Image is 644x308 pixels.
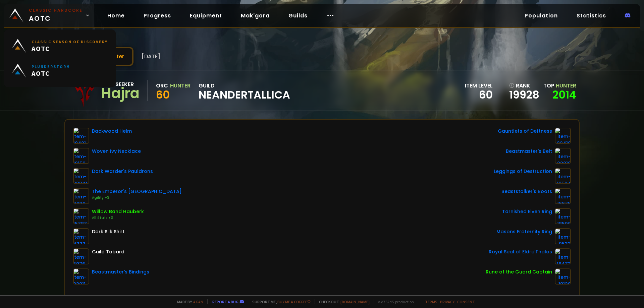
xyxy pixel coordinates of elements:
[29,7,83,23] span: AOTC
[494,168,552,175] div: Leggings of Destruction
[283,9,313,22] a: Guilds
[235,9,275,22] a: Mak'gora
[173,299,203,304] span: Made by
[555,208,571,224] img: item-18500
[184,9,227,22] a: Equipment
[156,81,168,90] div: Orc
[32,69,70,77] span: AOTC
[101,80,140,88] div: Soulseeker
[248,299,311,304] span: Support me,
[73,168,89,184] img: item-22241
[457,299,475,304] a: Consent
[92,188,182,195] div: The Emperor's [GEOGRAPHIC_DATA]
[465,81,493,90] div: item level
[199,90,290,100] span: Neandertallica
[555,228,571,244] img: item-9533
[73,268,89,285] img: item-22011
[92,228,124,235] div: Dark Silk Shirt
[555,188,571,204] img: item-16675
[92,268,149,275] div: Beastmaster's Bindings
[556,82,576,89] span: Hunter
[73,248,89,264] img: item-5976
[92,168,153,175] div: Dark Warder's Pauldrons
[73,188,89,204] img: item-11930
[496,228,552,235] div: Masons Fraternity Ring
[73,228,89,244] img: item-4333
[92,215,144,221] div: All Stats +3
[543,81,576,90] div: Top
[555,248,571,264] img: item-18473
[552,87,576,102] a: 2014
[199,81,290,100] div: guild
[92,148,141,155] div: Woven Ivy Necklace
[502,208,552,215] div: Tarnished Elven Ring
[509,90,539,100] a: 19928
[425,299,437,304] a: Terms
[73,208,89,224] img: item-15787
[498,128,552,135] div: Gauntlets of Deftness
[555,128,571,144] img: item-22410
[92,248,124,255] div: Guild Tabard
[212,299,238,304] a: Report a bug
[489,248,552,255] div: Royal Seal of Eldre'Thalas
[571,9,611,22] a: Statistics
[92,195,182,200] div: Agility +3
[92,128,132,135] div: Backwood Helm
[170,81,191,90] div: Hunter
[340,299,370,304] a: [DOMAIN_NAME]
[8,58,112,83] a: PlunderstormAOTC
[138,9,176,22] a: Progress
[519,9,563,22] a: Population
[4,4,94,27] a: Classic HardcoreAOTC
[277,299,311,304] a: Buy me a coffee
[8,34,112,58] a: Classic Season of DiscoveryAOTC
[501,188,552,195] div: Beaststalker's Boots
[73,128,89,144] img: item-18421
[465,90,493,100] div: 60
[555,148,571,164] img: item-22010
[486,268,552,275] div: Rune of the Guard Captain
[29,7,83,13] small: Classic Hardcore
[440,299,454,304] a: Privacy
[32,64,70,69] small: Plunderstorm
[102,9,130,22] a: Home
[101,88,140,99] div: Hajra
[193,299,203,304] a: a fan
[92,208,144,215] div: Willow Band Hauberk
[555,268,571,285] img: item-19120
[142,52,160,61] span: [DATE]
[73,148,89,164] img: item-19159
[156,87,170,102] span: 60
[32,44,108,53] span: AOTC
[555,168,571,184] img: item-18524
[315,299,370,304] span: Checkout
[374,299,414,304] span: v. d752d5 - production
[509,81,539,90] div: rank
[32,39,108,44] small: Classic Season of Discovery
[506,148,552,155] div: Beastmaster's Belt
